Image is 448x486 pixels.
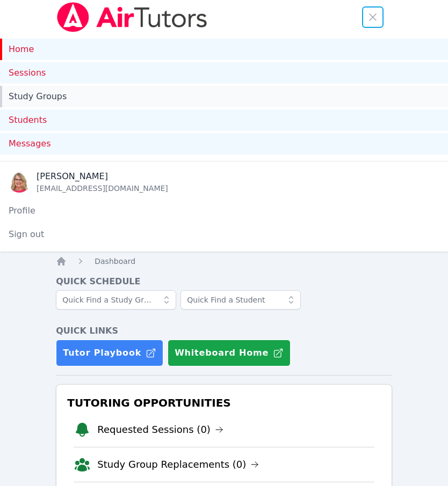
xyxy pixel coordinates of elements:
a: Tutor Playbook [56,340,163,366]
a: Dashboard [95,256,135,267]
h4: Quick Links [56,325,392,337]
a: Requested Sessions (0) [97,422,223,437]
div: [EMAIL_ADDRESS][DOMAIN_NAME] [37,183,168,194]
button: Whiteboard Home [168,340,291,366]
img: Air Tutors [56,2,208,32]
h3: Tutoring Opportunities [65,393,383,413]
nav: Breadcrumb [56,256,392,267]
h4: Quick Schedule [56,275,392,288]
input: Quick Find a Student [180,290,301,310]
span: Messages [9,137,50,150]
a: Study Group Replacements (0) [97,457,259,472]
div: [PERSON_NAME] [37,170,168,183]
span: Dashboard [95,257,135,266]
input: Quick Find a Study Group [56,290,176,310]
